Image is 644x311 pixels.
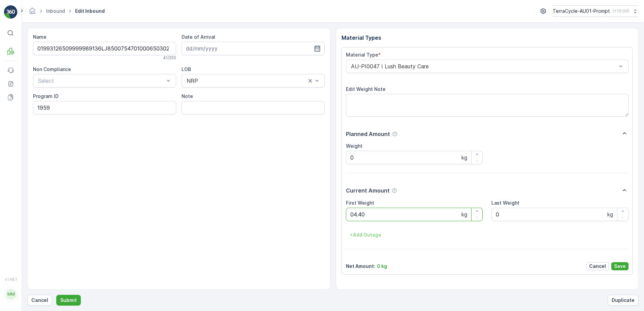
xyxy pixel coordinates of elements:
[614,263,626,270] p: Save
[46,8,65,14] a: Inbound
[586,262,609,270] button: Cancel
[27,295,52,306] button: Cancel
[346,200,374,206] label: First Weight
[31,297,48,304] p: Cancel
[607,210,613,218] p: kg
[182,66,191,72] label: LOB
[6,144,41,149] span: Material Type :
[346,143,362,149] label: Weight
[74,8,106,14] span: Edit Inbound
[38,133,53,138] span: 3.6 kg
[346,130,390,138] p: Planned Amount
[38,77,164,85] p: Select
[350,232,381,238] p: + Add Outage
[250,6,393,14] p: 01993126509999989136LJ8503046201000650306
[612,297,635,304] p: Duplicate
[377,263,387,270] p: 0 kg
[33,66,71,72] label: Non Compliance
[4,277,18,281] span: v 1.48.1
[60,297,77,304] p: Submit
[41,144,118,149] span: AU-PI0002 I Aluminium flexibles
[392,188,397,193] div: Help Tooltip Icon
[6,289,17,300] div: MM
[56,295,81,306] button: Submit
[182,42,325,55] input: dd/mm/yyyy
[491,200,519,206] label: Last Weight
[346,86,386,92] label: Edit Weight Note
[33,34,46,40] label: Name
[6,133,38,138] span: First Weight :
[6,155,37,161] span: Net Amount :
[608,295,639,306] button: Duplicate
[29,10,36,15] a: Homepage
[6,110,22,116] span: Name :
[4,283,18,306] button: MM
[461,210,467,218] p: kg
[4,5,18,19] img: logo
[33,93,59,99] label: Program ID
[346,186,390,195] p: Current Amount
[553,5,639,17] button: TerraCycle-AU01-Prompt(+10:00)
[589,263,606,270] p: Cancel
[163,55,176,61] p: 41 / 255
[37,155,52,161] span: 3.6 kg
[392,131,397,137] div: Help Tooltip Icon
[346,263,375,270] p: Net Amount :
[346,52,378,58] label: Material Type
[6,122,36,127] span: Arrive Date :
[613,8,629,14] p: ( +10:00 )
[36,122,52,127] span: [DATE]
[182,34,215,40] label: Date of Arrival
[346,230,385,240] button: +Add Outage
[182,93,193,99] label: Note
[553,8,610,14] p: TerraCycle-AU01-Prompt
[461,153,467,162] p: kg
[611,262,629,270] button: Save
[38,166,48,172] span: 0 kg
[342,34,633,42] p: Material Types
[22,110,141,116] span: 01993126509999989136LJ8503046201000650306
[6,166,38,172] span: Last Weight :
